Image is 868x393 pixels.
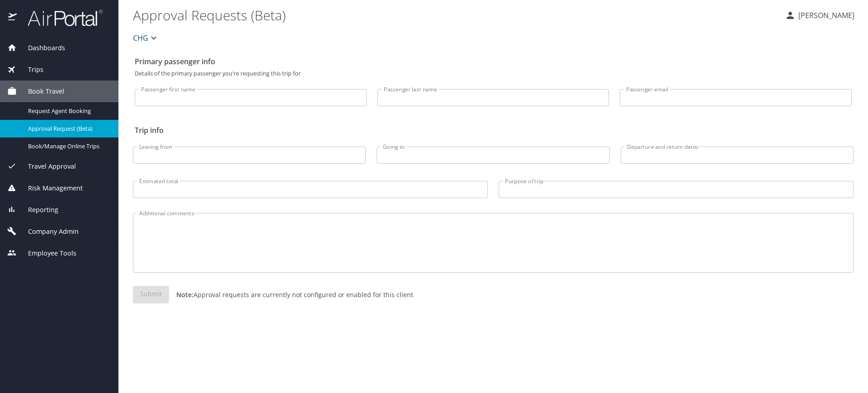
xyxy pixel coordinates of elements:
[17,65,43,75] span: Trips
[18,9,103,27] img: airportal-logo.png
[17,183,83,193] span: Risk Management
[17,161,76,171] span: Travel Approval
[133,32,148,44] span: CHG
[135,54,852,69] h2: Primary passenger info
[28,107,108,115] span: Request Agent Booking
[17,205,58,215] span: Reporting
[169,290,413,299] p: Approval requests are currently not configured or enabled for this client
[135,71,852,76] p: Details of the primary passenger you're requesting this trip for
[17,86,64,96] span: Book Travel
[17,227,79,237] span: Company Admin
[133,1,778,29] h1: Approval Requests (Beta)
[135,123,852,137] h2: Trip info
[781,7,858,24] button: [PERSON_NAME]
[796,10,854,21] p: [PERSON_NAME]
[176,290,193,299] strong: Note:
[129,29,163,47] button: CHG
[17,43,65,53] span: Dashboards
[28,124,108,133] span: Approval Request (Beta)
[28,142,108,151] span: Book/Manage Online Trips
[17,248,76,258] span: Employee Tools
[8,9,18,27] img: icon-airportal.png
